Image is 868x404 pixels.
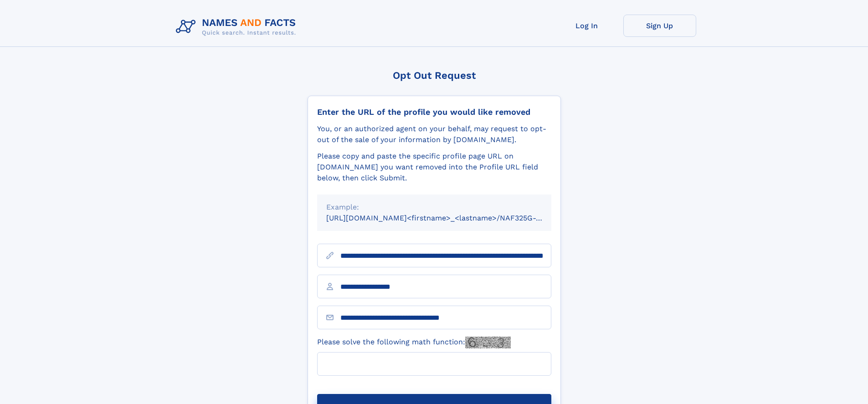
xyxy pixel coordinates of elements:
[317,123,551,145] div: You, or an authorized agent on your behalf, may request to opt-out of the sale of your informatio...
[308,70,561,81] div: Opt Out Request
[623,15,696,37] a: Sign Up
[317,151,551,184] div: Please copy and paste the specific profile page URL on [DOMAIN_NAME] you want removed into the Pr...
[317,107,551,117] div: Enter the URL of the profile you would like removed
[326,214,569,222] small: [URL][DOMAIN_NAME]<firstname>_<lastname>/NAF325G-xxxxxxxx
[550,15,623,37] a: Log In
[317,337,511,348] label: Please solve the following math function:
[326,202,542,213] div: Example:
[172,15,303,39] img: Logo Names and Facts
